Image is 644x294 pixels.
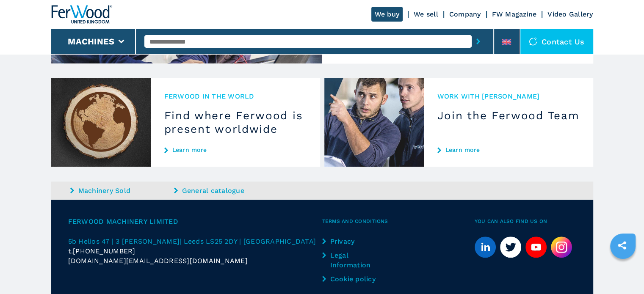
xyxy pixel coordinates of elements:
[611,235,633,256] a: sharethis
[324,78,424,167] img: Join the Ferwood Team
[475,236,496,258] a: linkedin
[551,236,572,258] img: Instagram
[73,246,135,256] span: [PHONE_NUMBER]
[437,109,580,122] h3: Join the Ferwood Team
[322,236,381,246] a: Privacy
[68,217,322,226] span: Ferwood Machinery Limited
[68,236,322,246] a: 5b Helios 47 | 3 [PERSON_NAME]| Leeds LS25 2DY | [GEOGRAPHIC_DATA]
[525,236,547,258] a: youtube
[437,91,580,101] span: Work with [PERSON_NAME]
[322,217,475,226] span: Terms and Conditions
[164,146,307,153] a: Learn more
[322,274,381,284] a: Cookie policy
[492,10,537,18] a: FW Magazine
[472,32,485,51] button: submit-button
[51,5,112,24] img: Ferwood
[475,217,576,226] span: You can also find us on
[449,10,481,18] a: Company
[437,146,580,153] a: Learn more
[180,237,316,245] span: | Leeds LS25 2DY | [GEOGRAPHIC_DATA]
[51,78,151,167] img: Find where Ferwood is present worldwide
[414,10,438,18] a: We sell
[70,186,172,195] a: Machinery Sold
[500,236,521,258] a: twitter
[322,250,381,270] a: Legal Information
[164,91,307,101] span: Ferwood in the world
[174,186,276,195] a: General catalogue
[520,29,593,54] div: Contact us
[529,37,537,46] img: Contact us
[608,256,638,288] iframe: Chat
[547,10,593,18] a: Video Gallery
[371,7,403,22] a: We buy
[68,36,114,47] button: Machines
[68,256,248,266] span: [DOMAIN_NAME][EMAIL_ADDRESS][DOMAIN_NAME]
[164,109,307,136] h3: Find where Ferwood is present worldwide
[68,246,322,256] div: t.
[68,237,180,245] span: 5b Helios 47 | 3 [PERSON_NAME]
